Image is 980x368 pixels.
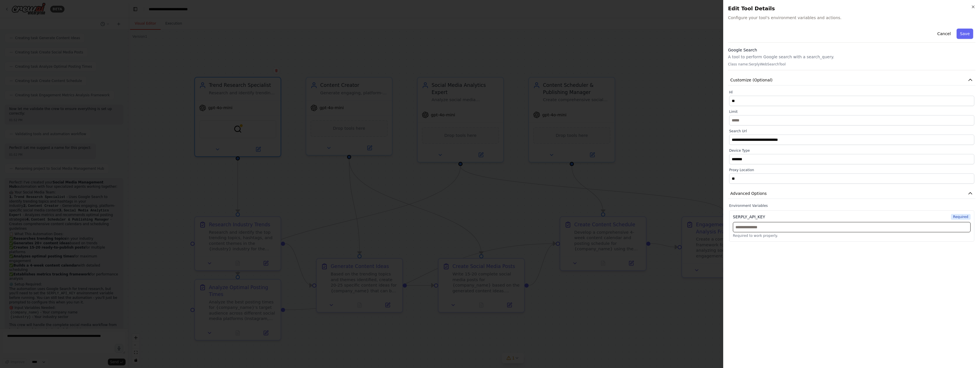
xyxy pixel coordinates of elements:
h2: Edit Tool Details [728,5,975,13]
span: Customize (Optional) [730,77,773,83]
button: Customize (Optional) [728,75,975,85]
span: Required [951,214,971,220]
button: Save [957,29,973,39]
p: Class name: SerplyWebSearchTool [728,62,975,67]
div: SERPLY_API_KEY [733,214,765,220]
span: Advanced Options [730,191,767,196]
h3: Google Search [728,47,975,53]
label: Hl [729,90,974,95]
span: Configure your tool's environment variables and actions. [728,15,975,21]
button: Advanced Options [728,188,975,199]
label: Proxy Location [729,168,974,172]
p: Required to work properly. [733,233,971,238]
label: Search Url [729,129,974,133]
label: Device Type [729,148,974,153]
button: Cancel [934,29,954,39]
label: Limit [729,109,974,114]
p: A tool to perform Google search with a search_query. [728,54,975,60]
label: Environment Variables [729,203,974,208]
